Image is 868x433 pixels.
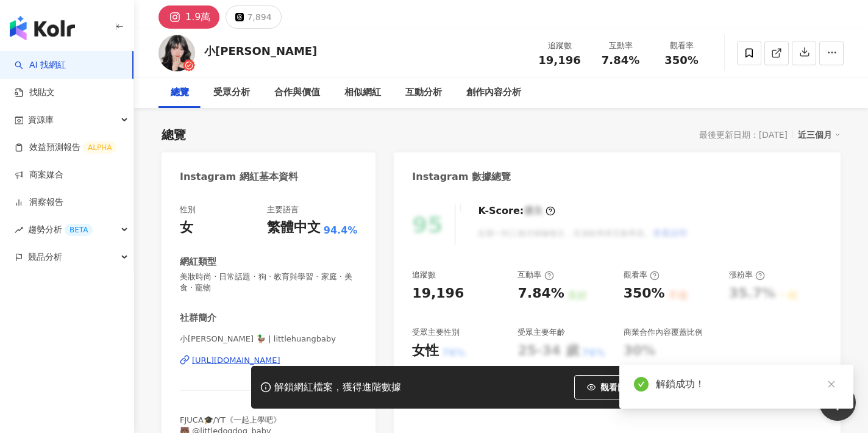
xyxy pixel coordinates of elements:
[15,87,55,99] a: 找貼文
[162,126,186,143] div: 總覽
[192,355,280,366] div: [URL][DOMAIN_NAME]
[158,5,219,29] button: 1.9萬
[597,40,644,52] div: 互動率
[171,85,189,100] div: 總覽
[412,170,511,184] div: Instagram 數據總覽
[729,270,765,281] div: 漲粉率
[15,141,116,154] a: 效益預測報告ALPHA
[624,284,665,303] div: 350%
[274,85,320,100] div: 合作與價值
[412,327,460,338] div: 受眾主要性別
[634,377,649,392] span: check-circle
[10,16,75,40] img: logo
[518,327,565,338] div: 受眾主要年齡
[412,284,464,303] div: 19,196
[656,377,839,392] div: 解鎖成功！
[185,9,210,26] div: 1.9萬
[798,127,841,143] div: 近三個月
[15,59,66,71] a: searchAI 找網紅
[536,40,583,52] div: 追蹤數
[28,106,54,134] span: 資源庫
[699,130,788,140] div: 最後更新日期：[DATE]
[466,85,521,100] div: 創作內容分析
[267,218,321,237] div: 繁體中文
[600,382,652,392] span: 觀看圖表範例
[226,5,281,29] button: 7,894
[247,9,271,26] div: 7,894
[15,226,23,234] span: rise
[405,85,442,100] div: 互動分析
[213,85,250,100] div: 受眾分析
[28,216,93,243] span: 趨勢分析
[28,243,62,271] span: 競品分析
[574,375,664,399] button: 觀看圖表範例
[180,355,357,366] a: [URL][DOMAIN_NAME]
[180,218,193,237] div: 女
[180,170,298,184] div: Instagram 網紅基本資料
[602,54,639,66] span: 7.84%
[658,40,705,52] div: 觀看率
[267,204,299,215] div: 主要語言
[158,35,195,71] img: KOL Avatar
[412,270,436,281] div: 追蹤數
[518,270,553,281] div: 互動率
[180,334,357,345] span: 小[PERSON_NAME] 🦆 | littlehuangbaby
[538,54,580,66] span: 19,196
[344,85,381,100] div: 相似網紅
[180,204,196,215] div: 性別
[204,43,317,59] div: 小[PERSON_NAME]
[15,196,63,209] a: 洞察報告
[15,169,63,181] a: 商案媒合
[65,224,93,236] div: BETA
[324,224,358,237] span: 94.4%
[180,256,216,268] div: 網紅類型
[624,327,703,338] div: 商業合作內容覆蓋比例
[827,380,836,388] span: close
[274,381,401,394] div: 解鎖網紅檔案，獲得進階數據
[180,271,357,293] span: 美妝時尚 · 日常話題 · 狗 · 教育與學習 · 家庭 · 美食 · 寵物
[664,54,699,66] span: 350%
[412,342,439,360] div: 女性
[624,270,660,281] div: 觀看率
[518,284,564,303] div: 7.84%
[180,312,216,324] div: 社群簡介
[478,204,555,218] div: K-Score :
